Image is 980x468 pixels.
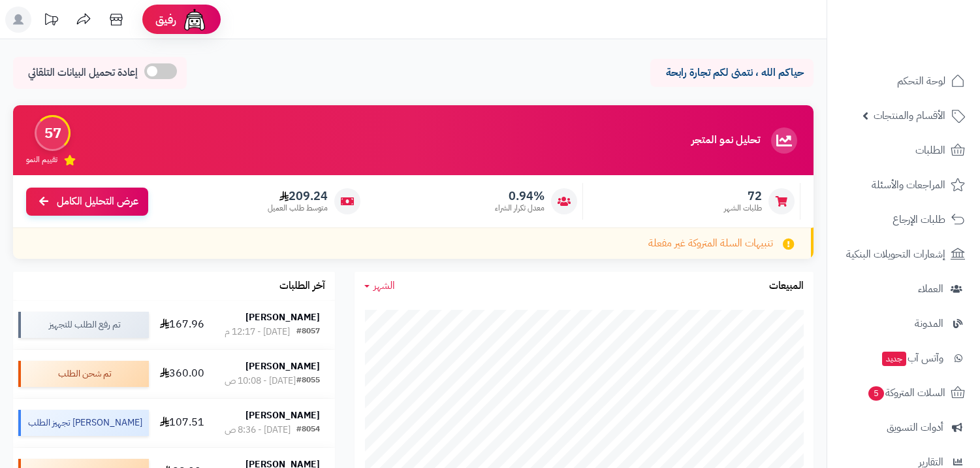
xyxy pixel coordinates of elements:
span: أدوات التسويق [887,418,943,437]
h3: آخر الطلبات [279,280,325,292]
span: تقييم النمو [26,154,57,165]
a: إشعارات التحويلات البنكية [835,239,972,270]
span: الشهر [373,278,395,293]
span: طلبات الإرجاع [893,210,945,229]
a: طلبات الإرجاع [835,204,972,235]
a: عرض التحليل الكامل [26,188,148,216]
span: معدل تكرار الشراء [495,203,545,214]
a: أدوات التسويق [835,412,972,443]
span: 209.24 [268,189,328,203]
a: المراجعات والأسئلة [835,169,972,201]
td: 107.51 [154,399,210,447]
span: طلبات الشهر [724,203,762,214]
span: المراجعات والأسئلة [872,176,945,194]
img: logo-2.png [891,31,968,58]
span: متوسط طلب العميل [268,203,328,214]
span: 5 [868,386,884,401]
span: وآتس آب [881,349,943,367]
div: #8055 [296,375,320,388]
span: 72 [724,189,762,203]
span: لوحة التحكم [897,72,945,90]
span: رفيق [155,12,176,27]
div: تم شحن الطلب [18,361,149,387]
span: المدونة [915,314,943,333]
span: عرض التحليل الكامل [57,194,138,209]
p: حياكم الله ، نتمنى لكم تجارة رابحة [660,65,804,80]
a: وآتس آبجديد [835,343,972,374]
a: الطلبات [835,135,972,166]
td: 167.96 [154,301,210,349]
div: [DATE] - 10:08 ص [225,375,296,388]
div: #8057 [296,326,320,339]
div: [DATE] - 12:17 م [225,326,290,339]
span: جديد [882,352,906,366]
div: [DATE] - 8:36 ص [225,424,291,437]
a: العملاء [835,273,972,305]
span: الطلبات [915,141,945,159]
span: العملاء [918,280,943,298]
span: السلات المتروكة [867,384,945,402]
h3: المبيعات [769,280,804,292]
span: 0.94% [495,189,545,203]
strong: [PERSON_NAME] [245,359,320,373]
div: تم رفع الطلب للتجهيز [18,312,149,338]
a: السلات المتروكة5 [835,377,972,409]
span: تنبيهات السلة المتروكة غير مفعلة [648,236,773,251]
span: إشعارات التحويلات البنكية [846,245,945,263]
strong: [PERSON_NAME] [245,310,320,324]
a: تحديثات المنصة [35,7,67,36]
span: الأقسام والمنتجات [874,107,945,125]
strong: [PERSON_NAME] [245,409,320,422]
img: ai-face.png [182,7,208,33]
a: المدونة [835,308,972,339]
a: الشهر [364,278,395,293]
a: لوحة التحكم [835,65,972,97]
td: 360.00 [154,350,210,398]
h3: تحليل نمو المتجر [691,135,760,146]
div: #8054 [296,424,320,437]
div: [PERSON_NAME] تجهيز الطلب [18,410,149,436]
span: إعادة تحميل البيانات التلقائي [28,65,138,80]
